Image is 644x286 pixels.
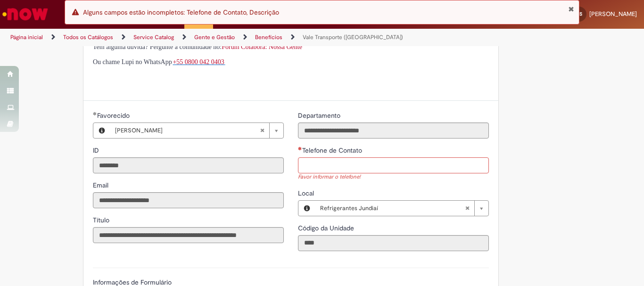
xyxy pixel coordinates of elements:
[93,180,110,190] label: Somente leitura - Email
[298,123,489,139] input: Departamento
[7,29,422,46] ul: Trilhas de página
[93,123,110,138] button: Favorecido, Visualizar este registro Gabriel Marquezepe Dos Santos
[133,33,174,41] a: Service Catalog
[460,201,474,216] abbr: Limpar campo Local
[93,58,172,65] span: Ou chame Lupi no WhatsApp
[320,201,465,216] span: Refrigerantes Jundiaí
[93,216,111,224] span: Somente leitura - Título
[298,111,342,120] label: Somente leitura - Departamento
[10,33,43,41] a: Página inicial
[173,58,224,65] span: +55 0800 042 0403
[1,5,50,24] img: ServiceNow
[315,201,488,216] a: Refrigerantes JundiaíLimpar campo Local
[298,157,489,173] input: Telefone de Contato
[255,33,282,41] a: Benefícios
[63,33,113,41] a: Todos os Catálogos
[298,223,356,233] label: Somente leitura - Código da Unidade
[255,123,269,138] abbr: Limpar campo Favorecido
[110,123,283,138] a: [PERSON_NAME]Limpar campo Favorecido
[298,224,356,232] span: Somente leitura - Código da Unidade
[298,235,489,251] input: Código da Unidade
[298,189,316,197] span: Local
[93,112,97,115] span: Obrigatório Preenchido
[568,5,574,13] button: Fechar Notificação
[93,215,111,225] label: Somente leitura - Título
[302,146,364,155] span: Telefone de Contato
[298,173,489,181] div: Favor informar o telefone!
[589,10,637,18] span: [PERSON_NAME]
[298,147,302,150] span: Necessários
[298,201,315,216] button: Local, Visualizar este registro Refrigerantes Jundiaí
[298,111,342,120] span: Somente leitura - Departamento
[303,33,403,41] a: Vale Transporte ([GEOGRAPHIC_DATA])
[222,43,302,50] a: Forum Colabora: Nossa Gente
[115,123,260,138] span: [PERSON_NAME]
[194,33,235,41] a: Gente e Gestão
[93,157,284,173] input: ID
[93,181,110,189] span: Somente leitura - Email
[93,146,101,155] label: Somente leitura - ID
[93,43,302,50] span: Tem alguma dúvida? Pergunte à comunidade no:
[93,227,284,243] input: Título
[173,57,225,65] a: +55 0800 042 0403
[83,8,279,16] span: Alguns campos estão incompletos: Telefone de Contato, Descrição
[93,192,284,208] input: Email
[97,111,132,120] span: Necessários - Favorecido
[93,146,101,155] span: Somente leitura - ID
